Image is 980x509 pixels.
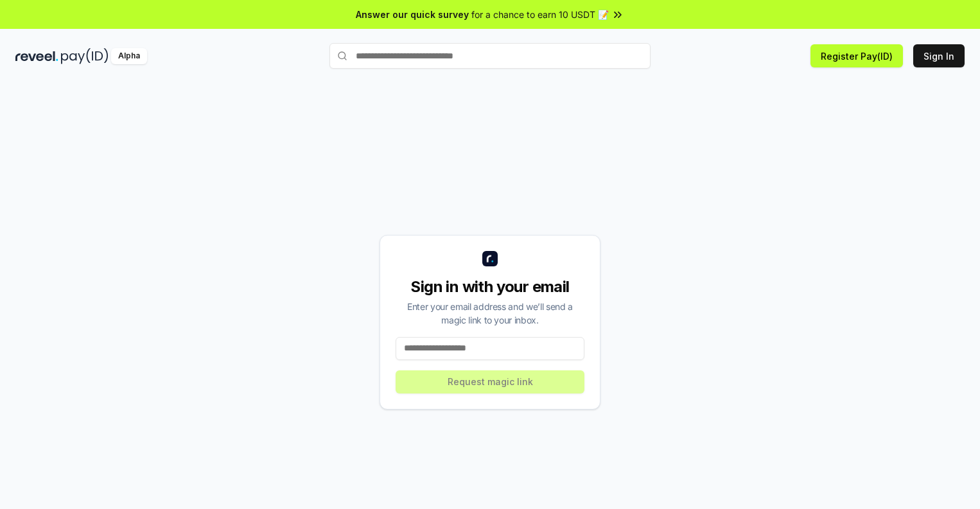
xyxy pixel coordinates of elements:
img: pay_id [61,48,109,64]
span: for a chance to earn 10 USDT 📝 [471,8,609,21]
div: Sign in with your email [396,277,584,297]
img: reveel_dark [15,48,58,64]
div: Enter your email address and we’ll send a magic link to your inbox. [396,300,584,327]
img: logo_small [482,251,498,266]
div: Alpha [111,48,147,64]
button: Sign In [913,44,965,67]
span: Answer our quick survey [356,8,469,21]
button: Register Pay(ID) [810,44,903,67]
